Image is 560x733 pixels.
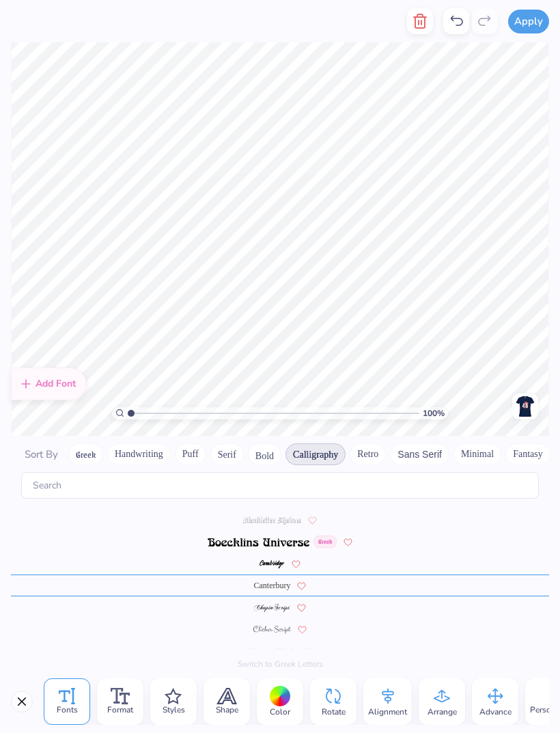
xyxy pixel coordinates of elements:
[253,626,291,634] img: Clicker Script
[11,691,33,713] button: Close
[390,443,449,465] button: Sans Serif
[107,704,133,715] span: Format
[238,659,323,669] button: Switch to Greek Letters
[322,706,346,717] span: Rotate
[208,538,309,547] img: Boecklins Universe
[163,704,185,715] span: Styles
[248,443,281,465] button: Bold
[175,443,206,465] button: Puff
[243,516,302,525] img: Blackletter Shadow
[216,704,238,715] span: Shape
[505,443,550,465] button: Fantasy
[514,396,536,417] img: Front
[453,443,501,465] button: Minimal
[368,706,407,717] span: Alignment
[25,447,58,461] span: Sort By
[249,645,296,657] span: Cloister Black
[254,604,291,612] img: ChopinScript
[428,706,457,717] span: Arrange
[350,443,386,465] button: Retro
[254,579,291,592] span: Canterbury
[479,706,512,717] span: Advance
[285,443,346,465] button: Calligraphy
[423,407,445,419] span: 100 %
[57,704,78,715] span: Fonts
[260,560,285,568] img: Cambridge
[68,443,103,465] button: Greek
[313,536,337,548] span: Greek
[210,443,244,465] button: Serif
[107,443,171,465] button: Handwriting
[270,706,290,717] span: Color
[508,10,549,33] button: Apply
[253,495,292,503] img: Blackletter
[11,368,87,400] div: Add Font
[21,472,539,499] input: Search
